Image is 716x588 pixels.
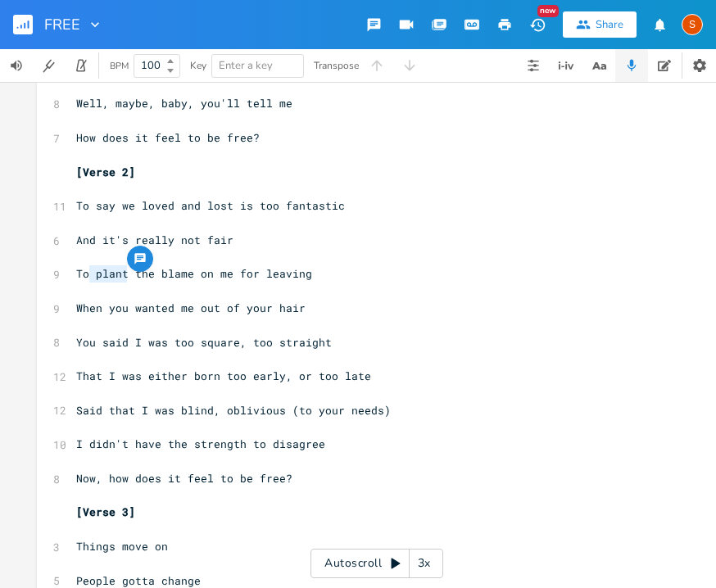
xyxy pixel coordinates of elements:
span: How does it feel to be free? [76,130,260,145]
button: New [521,10,554,39]
span: You said I was too square, too straight [76,335,332,350]
span: FREE [44,17,80,32]
span: Things move on [76,539,168,554]
span: And it's really not fair [76,233,233,247]
div: New [537,5,559,17]
div: Key [190,61,206,70]
div: Share [596,17,623,32]
span: I didn't have the strength to disagree [76,436,325,451]
span: Now, how does it feel to be free? [76,471,292,486]
div: Spike Lancaster + Ernie Whalley [682,14,703,35]
span: To plant the blame on me for leaving [76,266,312,281]
span: Said that I was blind, oblivious (to your needs) [76,403,391,418]
span: People gotta change [76,573,201,588]
button: Share [563,11,637,38]
div: BPM [110,61,129,70]
div: 3x [410,549,439,578]
span: Enter a key [219,58,273,73]
span: [Verse 3] [76,504,135,519]
div: Autoscroll [310,549,443,578]
span: [Verse 2] [76,165,135,179]
div: Transpose [314,61,359,70]
span: Well, maybe, baby, you'll tell me [76,96,292,111]
button: S [682,6,703,43]
span: To say we loved and lost is too fantastic [76,198,345,213]
span: When you wanted me out of your hair [76,301,306,315]
span: That I was either born too early, or too late [76,369,371,383]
